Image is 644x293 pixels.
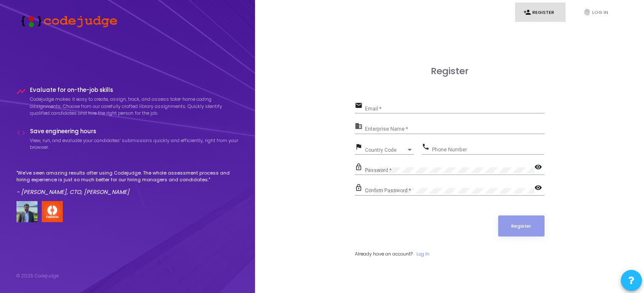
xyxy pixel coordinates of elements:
[16,188,129,196] em: - [PERSON_NAME], CTO, [PERSON_NAME]
[355,250,413,257] span: Already have an account?
[16,169,239,183] p: "We've seen amazing results after using Codejudge. The whole assessment process and hiring experi...
[365,106,545,112] input: Email
[355,122,365,132] mat-icon: business
[523,8,531,16] i: person_add
[422,142,432,153] mat-icon: phone
[30,87,239,94] h4: Evaluate for on-the-job skills
[16,272,59,280] div: © 2025 Codejudge
[16,128,26,137] i: code
[534,183,545,194] mat-icon: visibility
[432,147,544,153] input: Phone Number
[534,163,545,173] mat-icon: visibility
[30,137,239,151] p: View, run, and evaluate your candidates’ submissions quickly and efficiently, right from your bro...
[498,215,545,237] button: Register
[515,3,566,22] a: person_addRegister
[16,87,26,96] i: timeline
[355,66,545,77] h3: Register
[30,128,239,135] h4: Save engineering hours
[42,201,63,222] img: company-logo
[355,183,365,194] mat-icon: lock_outline
[355,142,365,153] mat-icon: flag
[583,8,591,16] i: fingerprint
[30,96,239,117] p: Codejudge makes it easy to create, assign, track, and assess take-home coding assignments. Choose...
[365,148,406,153] span: Country Code
[16,201,38,222] img: user image
[365,126,545,132] input: Enterprise Name
[355,163,365,173] mat-icon: lock_outline
[575,3,625,22] a: fingerprintLog In
[416,250,429,258] a: Log In
[355,101,365,111] mat-icon: email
